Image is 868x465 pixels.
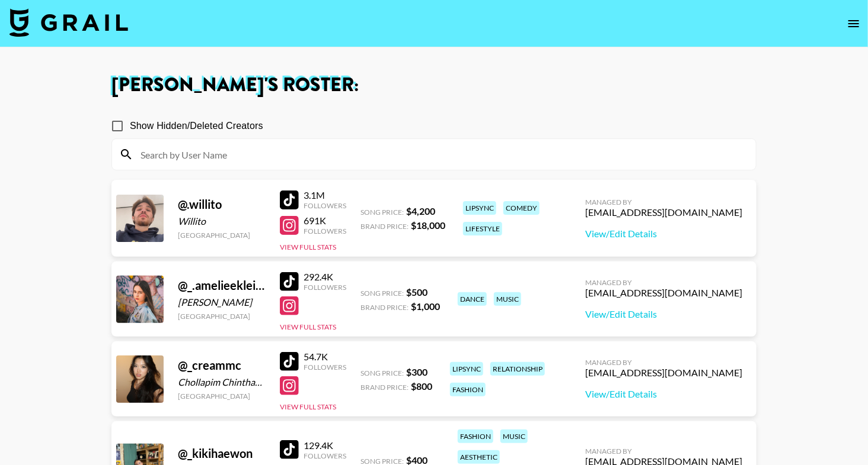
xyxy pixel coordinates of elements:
[411,301,440,312] strong: $ 1,000
[178,197,266,212] div: @ .willito
[360,208,404,217] span: Song Price:
[360,222,409,231] span: Brand Price:
[304,283,346,292] div: Followers
[178,376,266,388] div: Chollapim Chinthammit
[585,447,742,456] div: Managed By
[304,351,346,363] div: 54.7K
[406,205,435,217] strong: $ 4,200
[178,231,266,240] div: [GEOGRAPHIC_DATA]
[585,287,742,299] div: [EMAIL_ADDRESS][DOMAIN_NAME]
[304,227,346,235] div: Followers
[585,388,742,400] a: View/Edit Details
[360,289,404,298] span: Song Price:
[178,446,266,461] div: @ _kikihaewon
[304,271,346,283] div: 292.4K
[280,243,336,251] button: View Full Stats
[494,292,521,306] div: music
[304,201,346,210] div: Followers
[458,430,493,443] div: fashion
[178,312,266,321] div: [GEOGRAPHIC_DATA]
[585,206,742,218] div: [EMAIL_ADDRESS][DOMAIN_NAME]
[360,303,409,312] span: Brand Price:
[304,215,346,227] div: 691K
[9,8,128,37] img: Grail Talent
[178,358,266,373] div: @ _creammc
[463,222,502,235] div: lifestyle
[111,76,757,95] h1: [PERSON_NAME] 's Roster:
[406,366,427,377] strong: $ 300
[490,362,545,376] div: relationship
[585,308,742,320] a: View/Edit Details
[304,363,346,372] div: Followers
[304,440,346,451] div: 129.4K
[360,369,404,377] span: Song Price:
[280,402,336,411] button: View Full Stats
[450,362,483,376] div: lipsync
[406,286,427,298] strong: $ 500
[842,12,866,35] button: open drawer
[360,383,409,392] span: Brand Price:
[304,189,346,201] div: 3.1M
[178,296,266,308] div: [PERSON_NAME]
[585,278,742,287] div: Managed By
[178,392,266,401] div: [GEOGRAPHIC_DATA]
[280,322,336,331] button: View Full Stats
[458,450,500,464] div: aesthetic
[585,367,742,379] div: [EMAIL_ADDRESS][DOMAIN_NAME]
[503,201,540,215] div: comedy
[411,380,432,392] strong: $ 800
[133,145,749,164] input: Search by User Name
[585,198,742,206] div: Managed By
[178,278,266,293] div: @ _.amelieeklein._
[585,228,742,240] a: View/Edit Details
[450,383,486,396] div: fashion
[458,292,487,306] div: dance
[500,430,528,443] div: music
[463,201,496,215] div: lipsync
[585,358,742,367] div: Managed By
[178,215,266,227] div: Willito
[304,451,346,460] div: Followers
[130,119,263,133] span: Show Hidden/Deleted Creators
[411,219,445,231] strong: $ 18,000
